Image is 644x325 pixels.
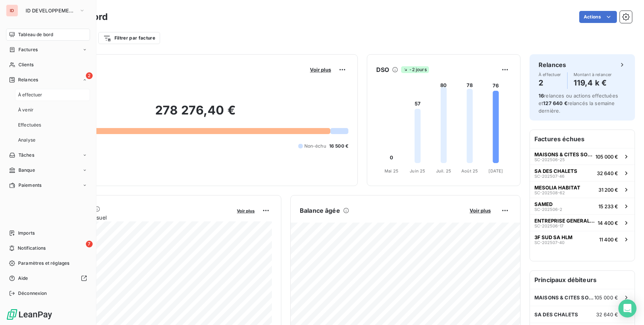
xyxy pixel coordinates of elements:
[579,11,617,23] button: Actions
[574,77,612,89] h4: 119,4 k €
[534,151,592,157] span: MAISONS & CITES SOCIETE ANONYME D'HLM
[26,8,76,14] span: ID DEVELOPPEMENT PL
[534,224,563,228] span: SC-202506-17
[304,143,326,150] span: Non-échu
[436,168,451,174] tspan: Juil. 25
[6,272,90,284] a: Aide
[18,107,34,113] span: À venir
[18,275,28,282] span: Aide
[530,148,635,165] button: MAISONS & CITES SOCIETE ANONYME D'HLMSC-202506-25105 000 €
[530,181,635,198] button: MESOLIA HABITATSC-202508-6231 200 €
[235,207,257,214] button: Voir plus
[530,231,635,247] button: 3F SUD SA HLMSC-202507-4011 400 €
[534,168,577,174] span: SA DES CHALETS
[237,208,255,214] span: Voir plus
[534,201,552,207] span: SAMED
[18,122,41,128] span: Effectuées
[530,198,635,214] button: SAMEDSC-202506-215 233 €
[530,214,635,231] button: ENTREPRISE GENERALE [PERSON_NAME]SC-202506-1714 400 €
[43,103,348,125] h2: 278 276,40 €
[18,92,43,98] span: À effectuer
[488,168,503,174] tspan: [DATE]
[534,157,565,162] span: SC-202506-25
[18,46,38,53] span: Factures
[18,76,38,83] span: Relances
[534,191,565,195] span: SC-202508-62
[410,168,425,174] tspan: Juin 25
[18,61,34,68] span: Clients
[376,65,389,74] h6: DSO
[401,66,429,73] span: -2 jours
[534,174,565,179] span: SC-202507-46
[385,168,398,174] tspan: Mai 25
[539,60,566,69] h6: Relances
[539,93,618,114] span: relances ou actions effectuées et relancés la semaine dernière.
[574,72,612,77] span: Montant à relancer
[329,143,348,150] span: 16 500 €
[467,207,493,214] button: Voir plus
[597,170,618,176] span: 32 640 €
[18,290,47,297] span: Déconnexion
[534,240,565,245] span: SC-202507-40
[18,31,53,38] span: Tableau de bord
[594,294,618,301] span: 105 000 €
[6,308,53,320] img: Logo LeanPay
[598,220,618,226] span: 14 400 €
[534,185,580,191] span: MESOLIA HABITAT
[598,203,618,209] span: 15 233 €
[18,182,41,189] span: Paiements
[300,206,340,215] h6: Balance âgée
[534,207,562,212] span: SC-202506-2
[534,294,594,301] span: MAISONS & CITES SOCIETE ANONYME D'HLM
[18,260,69,267] span: Paramètres et réglages
[539,72,561,77] span: À effectuer
[599,237,618,243] span: 11 400 €
[543,100,567,106] span: 127 640 €
[530,271,635,289] h6: Principaux débiteurs
[308,66,333,73] button: Voir plus
[530,130,635,148] h6: Factures échues
[539,77,561,89] h4: 2
[18,137,35,143] span: Analyse
[6,5,18,17] div: ID
[461,168,478,174] tspan: Août 25
[86,72,93,79] span: 2
[43,214,232,221] span: Chiffre d'affaires mensuel
[618,299,636,317] div: Open Intercom Messenger
[595,154,618,160] span: 105 000 €
[530,165,635,181] button: SA DES CHALETSSC-202507-4632 640 €
[534,218,595,224] span: ENTREPRISE GENERALE [PERSON_NAME]
[534,234,572,240] span: 3F SUD SA HLM
[98,32,160,44] button: Filtrer par facture
[18,167,35,174] span: Banque
[86,241,93,247] span: 7
[18,245,46,252] span: Notifications
[534,311,578,317] span: SA DES CHALETS
[470,208,491,214] span: Voir plus
[18,230,35,237] span: Imports
[539,93,544,99] span: 16
[18,152,34,159] span: Tâches
[598,187,618,193] span: 31 200 €
[310,67,331,73] span: Voir plus
[596,311,618,317] span: 32 640 €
